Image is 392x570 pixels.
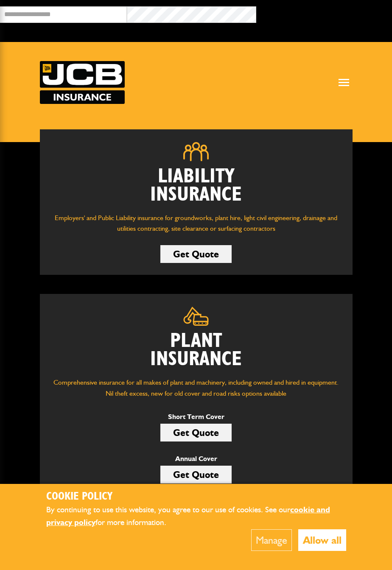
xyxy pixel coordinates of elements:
a: JCB Insurance Services [40,61,125,104]
a: Get Quote [160,466,232,483]
p: Annual Cover [160,453,232,464]
a: Get Quote [160,245,232,263]
button: Allow all [298,529,346,551]
button: Manage [251,529,292,551]
h2: Plant Insurance [53,332,340,369]
h2: Liability Insurance [53,168,340,204]
p: Short Term Cover [160,411,232,422]
a: Get Quote [160,424,232,441]
h2: Cookie Policy [46,490,346,503]
p: Comprehensive insurance for all makes of plant and machinery, including owned and hired in equipm... [53,377,340,399]
img: JCB Insurance Services logo [40,61,125,104]
p: Employers' and Public Liability insurance for groundworks, plant hire, light civil engineering, d... [53,212,340,234]
button: Broker Login [256,6,386,20]
p: By continuing to use this website, you agree to our use of cookies. See our for more information. [46,503,346,529]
